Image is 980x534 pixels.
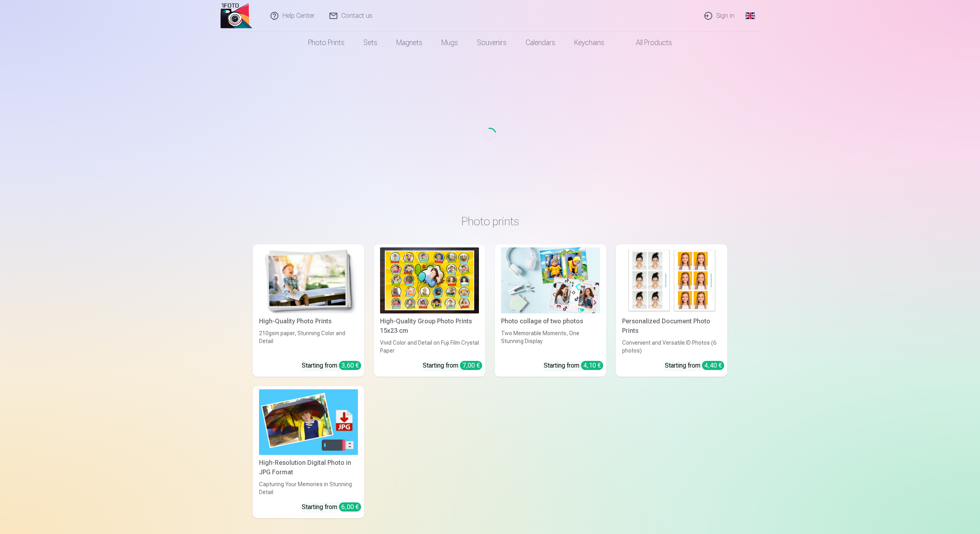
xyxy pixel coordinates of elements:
a: Souvenirs [467,32,516,54]
a: High-Quality Group Photo Prints 15x23 cmHigh-Quality Group Photo Prints 15x23 cmVivid Color and D... [374,244,485,377]
div: 4,10 € [581,361,603,370]
div: 3,60 € [339,361,361,370]
div: Starting from [665,361,724,370]
div: Starting from [302,361,361,370]
a: All products [614,32,681,54]
div: High-Resolution Digital Photo in JPG Format [256,458,361,477]
a: Photo collage of two photosPhoto collage of two photosTwo Memorable Moments, One Stunning Display... [495,244,606,377]
div: Convenient and Versatile ID Photos (6 photos) [619,339,724,355]
div: Vivid Color and Detail on Fuji Film Crystal Paper [377,339,482,355]
div: Two Memorable Moments, One Stunning Display [498,329,603,355]
a: Calendars [516,32,565,54]
div: High-Quality Group Photo Prints 15x23 cm [377,317,482,336]
div: Capturing Your Memories in Stunning Detail [256,480,361,496]
img: High-Quality Photo Prints [259,247,358,313]
a: Mugs [432,32,467,54]
div: 6,00 € [339,502,361,511]
img: Personalized Document Photo Prints [622,247,721,313]
a: High-Quality Photo PrintsHigh-Quality Photo Prints210gsm paper, Stunning Color and DetailStarting... [253,244,364,377]
img: High-Quality Group Photo Prints 15x23 cm [380,247,479,313]
div: Photo collage of two photos [498,317,603,326]
div: High-Quality Photo Prints [256,317,361,326]
div: Starting from [544,361,603,370]
div: Starting from [423,361,482,370]
div: 4,40 € [702,361,724,370]
img: /zh3 [220,3,252,28]
img: Photo collage of two photos [501,247,600,313]
h3: Photo prints [259,214,721,228]
a: Photo prints [299,32,354,54]
div: Starting from [302,502,361,512]
div: 210gsm paper, Stunning Color and Detail [256,329,361,355]
a: Personalized Document Photo PrintsPersonalized Document Photo PrintsConvenient and Versatile ID P... [616,244,727,377]
a: Magnets [387,32,432,54]
div: 7,00 € [460,361,482,370]
a: Sets [354,32,387,54]
a: High-Resolution Digital Photo in JPG FormatHigh-Resolution Digital Photo in JPG FormatCapturing Y... [253,386,364,519]
img: High-Resolution Digital Photo in JPG Format [259,389,358,455]
div: Personalized Document Photo Prints [619,317,724,336]
a: Keychains [565,32,614,54]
